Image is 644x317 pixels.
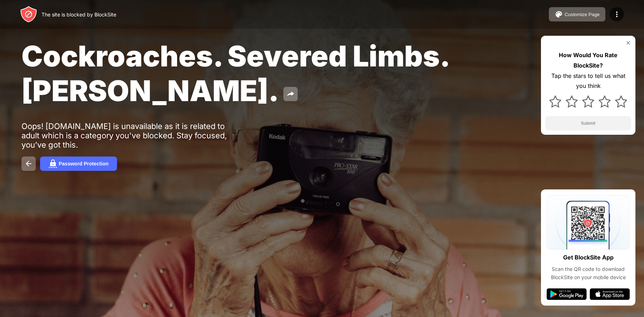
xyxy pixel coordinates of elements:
div: Oops! [DOMAIN_NAME] is unavailable as it is related to adult which is a category you've blocked. ... [21,122,243,149]
div: Password Protection [59,161,108,167]
img: star.svg [599,95,611,108]
img: header-logo.svg [20,6,37,23]
button: Password Protection [40,157,117,171]
div: Get BlockSite App [563,252,614,263]
img: star.svg [549,95,561,108]
img: password.svg [49,159,57,168]
div: The site is blocked by BlockSite [42,11,116,18]
div: Scan the QR code to download BlockSite on your mobile device [547,265,630,281]
img: star.svg [615,95,627,108]
img: star.svg [566,95,578,108]
img: rate-us-close.svg [625,40,631,46]
span: Cockroaches. Severed Limbs. [PERSON_NAME]. [21,39,449,108]
img: google-play.svg [547,288,587,300]
div: Customize Page [565,12,600,17]
div: How Would You Rate BlockSite? [545,50,631,71]
div: Tap the stars to tell us what you think [545,71,631,91]
img: menu-icon.svg [613,10,621,19]
img: app-store.svg [590,288,630,300]
img: pallet.svg [555,10,563,19]
img: share.svg [286,90,295,98]
img: star.svg [582,95,594,108]
img: qrcode.svg [547,195,630,249]
img: back.svg [24,159,33,168]
button: Submit [545,116,631,130]
button: Customize Page [549,7,605,21]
